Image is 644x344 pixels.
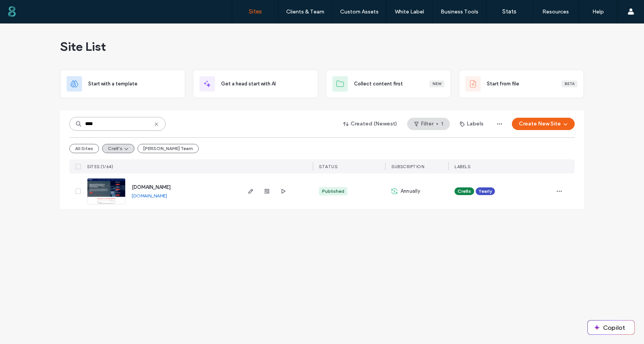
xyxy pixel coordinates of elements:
span: Start from file [487,80,519,88]
label: White Label [395,8,424,15]
div: New [429,80,444,87]
span: SUBSCRIPTION [391,164,424,169]
button: Labels [453,118,490,130]
label: Custom Assets [340,8,379,15]
label: Resources [542,8,569,15]
div: Get a head start with AI [193,70,318,98]
span: STATUS [319,164,337,169]
button: Create New Site [512,118,575,130]
button: Created (Newest) [337,118,404,130]
div: Collect content firstNew [326,70,451,98]
a: [DOMAIN_NAME] [132,184,171,190]
button: All Sites [69,144,99,153]
span: Start with a template [88,80,138,88]
label: Sites [249,8,262,15]
label: Help [592,8,604,15]
span: Get a head start with AI [221,80,276,88]
span: SITES (1/64) [87,164,113,169]
span: Collect content first [354,80,403,88]
span: Cre8s [458,188,471,195]
span: LABELS [454,164,470,169]
span: Yearly [479,188,492,195]
div: Published [322,188,344,195]
div: Beta [562,80,577,87]
a: [DOMAIN_NAME] [132,193,167,199]
div: Start with a template [60,70,185,98]
button: Filter1 [407,118,450,130]
label: Business Tools [441,8,478,15]
button: Copilot [588,321,634,334]
label: Clients & Team [286,8,324,15]
button: [PERSON_NAME] Team [138,144,199,153]
span: Annually [401,187,421,195]
label: Stats [502,8,517,15]
div: Start from fileBeta [459,70,584,98]
span: Site List [60,39,106,54]
button: Cre8's [102,144,134,153]
span: Help [17,5,33,12]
